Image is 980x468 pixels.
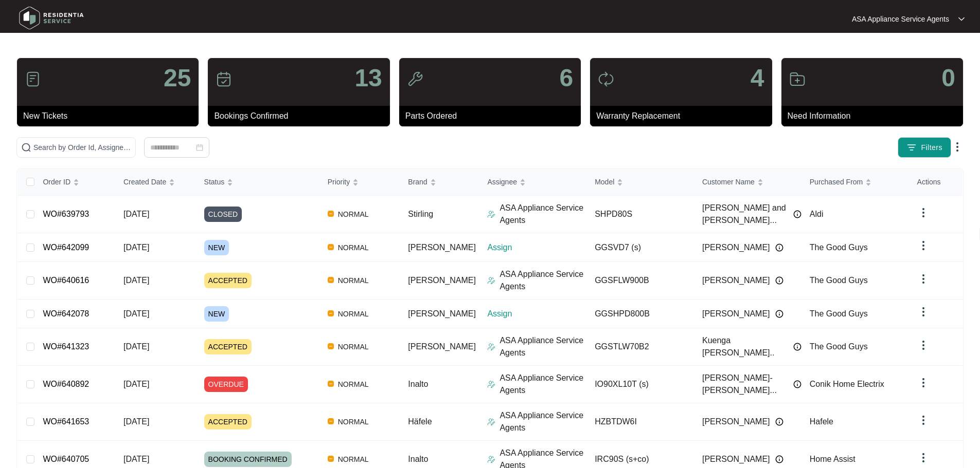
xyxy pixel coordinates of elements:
td: GGSTLW70B2 [586,328,694,366]
span: [DATE] [123,243,149,252]
span: NORMAL [334,208,373,220]
img: Assigner Icon [487,455,495,463]
img: icon [598,71,614,87]
button: filter iconFilters [898,137,951,158]
img: Info icon [775,244,783,252]
span: NORMAL [334,308,373,320]
span: [DATE] [123,342,149,351]
img: Vercel Logo [328,244,334,250]
p: Assign [487,241,586,254]
span: Hafele [810,417,833,426]
img: Vercel Logo [328,310,334,316]
img: Assigner Icon [487,380,495,388]
img: dropdown arrow [917,306,930,318]
img: icon [407,71,423,87]
th: Customer Name [694,169,801,196]
img: icon [789,71,806,87]
td: GGSHPD800B [586,299,694,328]
span: Inalto [408,455,428,463]
p: ASA Appliance Service Agents [852,14,949,24]
span: [PERSON_NAME] [702,453,770,465]
a: WO#640705 [43,455,89,463]
span: Aldi [810,210,824,218]
th: Model [586,169,694,196]
p: Need Information [788,110,963,122]
span: Conik Home Electrix [810,380,884,388]
span: NORMAL [334,416,373,428]
th: Order ID [34,169,115,196]
span: BOOKING CONFIRMED [204,452,292,467]
th: Created Date [115,169,196,196]
span: [PERSON_NAME] [408,309,476,318]
p: 0 [941,66,955,90]
img: Info icon [775,310,783,318]
a: WO#642078 [43,309,89,318]
p: Parts Ordered [405,110,581,122]
span: CLOSED [204,207,242,222]
img: dropdown arrow [917,414,930,426]
span: The Good Guys [810,276,868,285]
span: [DATE] [123,417,149,426]
span: [PERSON_NAME] [702,416,770,428]
span: ACCEPTED [204,414,252,429]
img: Info icon [793,343,801,351]
p: ASA Appliance Service Agents [500,268,586,293]
p: Assign [487,308,586,320]
a: WO#642099 [43,243,89,252]
span: Status [204,176,225,188]
p: 6 [559,66,573,90]
p: 4 [751,66,764,90]
span: NORMAL [334,341,373,353]
span: [DATE] [123,455,149,463]
td: IO90XL10T (s) [586,366,694,403]
a: WO#639793 [43,210,89,218]
th: Purchased From [801,169,909,196]
p: 25 [164,66,191,90]
p: ASA Appliance Service Agents [500,372,586,397]
span: ACCEPTED [204,273,252,288]
span: Priority [328,176,350,188]
td: GGSVD7 (s) [586,233,694,262]
input: Search by Order Id, Assignee Name, Customer Name, Brand and Model [33,142,131,153]
img: Vercel Logo [328,381,334,387]
span: [PERSON_NAME] [702,274,770,287]
span: The Good Guys [810,243,868,252]
th: Actions [909,169,963,196]
img: Info icon [775,418,783,426]
span: [DATE] [123,276,149,285]
img: Assigner Icon [487,276,495,285]
span: Home Assist [810,455,856,463]
span: NORMAL [334,274,373,287]
img: Assigner Icon [487,343,495,351]
span: NORMAL [334,241,373,254]
span: Brand [408,176,427,188]
th: Priority [319,169,400,196]
span: [PERSON_NAME] [408,243,476,252]
img: Vercel Logo [328,343,334,349]
img: dropdown arrow [951,141,964,153]
th: Brand [400,169,479,196]
img: Vercel Logo [328,277,334,283]
span: The Good Guys [810,342,868,351]
span: NEW [204,240,229,255]
a: WO#640616 [43,276,89,285]
span: [DATE] [123,380,149,388]
span: OVERDUE [204,377,248,392]
img: residentia service logo [15,3,87,33]
span: Häfele [408,417,432,426]
span: Inalto [408,380,428,388]
a: WO#641653 [43,417,89,426]
a: WO#641323 [43,342,89,351]
span: Assignee [487,176,517,188]
img: dropdown arrow [917,239,930,252]
span: Stirling [408,210,433,218]
img: Vercel Logo [328,456,334,462]
span: The Good Guys [810,309,868,318]
p: Warranty Replacement [596,110,772,122]
span: ACCEPTED [204,339,252,354]
img: icon [25,71,41,87]
td: SHPD80S [586,196,694,233]
th: Status [196,169,319,196]
img: search-icon [21,142,31,153]
a: WO#640892 [43,380,89,388]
